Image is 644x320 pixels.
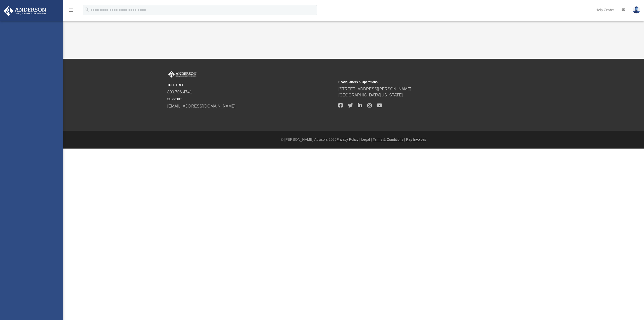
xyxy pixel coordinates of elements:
[338,80,506,84] small: Headquarters & Operations
[167,71,197,78] img: Anderson Advisors Platinum Portal
[338,93,403,97] a: [GEOGRAPHIC_DATA][US_STATE]
[373,137,405,141] a: Terms & Conditions |
[338,87,411,91] a: [STREET_ADDRESS][PERSON_NAME]
[167,83,335,87] small: TOLL FREE
[2,6,48,16] img: Anderson Advisors Platinum Portal
[167,97,335,101] small: SUPPORT
[406,137,426,141] a: Pay Invoices
[68,7,74,13] i: menu
[68,10,74,13] a: menu
[633,6,640,14] img: User Pic
[337,137,360,141] a: Privacy Policy |
[84,7,90,12] i: search
[167,90,192,94] a: 800.706.4741
[63,137,644,142] div: © [PERSON_NAME] Advisors 2025
[167,104,235,108] a: [EMAIL_ADDRESS][DOMAIN_NAME]
[361,137,372,141] a: Legal |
